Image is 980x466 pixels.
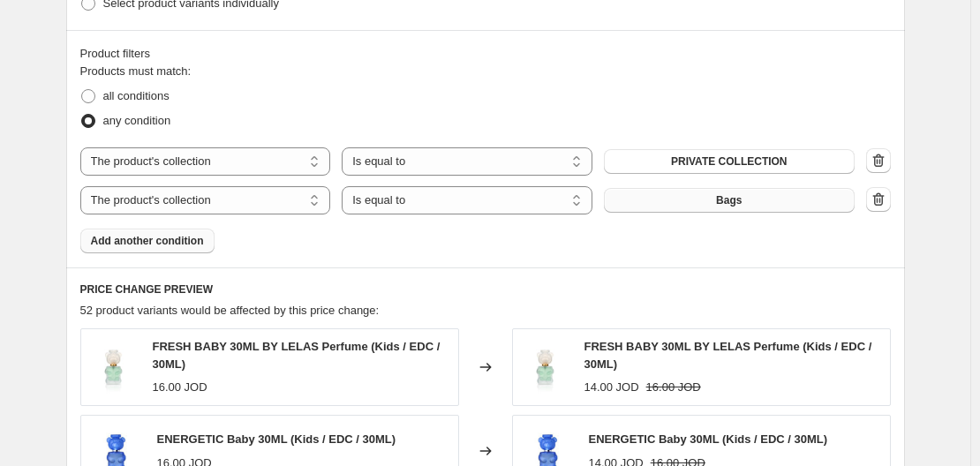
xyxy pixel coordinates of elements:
[103,89,170,102] span: all conditions
[152,380,207,394] span: 16.00 JOD
[91,234,204,248] span: Add another condition
[522,341,570,394] img: Fresh_Baby1_80x.jpg
[589,432,828,446] span: ENERGETIC Baby 30ML (Kids / EDC / 30ML)
[646,380,701,394] span: 16.00 JOD
[716,193,742,207] span: Bags
[80,229,215,253] button: Add another condition
[604,188,855,213] button: Bags
[80,282,891,297] h6: PRICE CHANGE PREVIEW
[103,114,171,127] span: any condition
[80,45,891,63] div: Product filters
[80,64,192,78] span: Products must match:
[80,304,380,317] span: 52 product variants would be affected by this price change:
[157,432,396,446] span: ENERGETIC Baby 30ML (Kids / EDC / 30ML)
[152,340,440,371] span: FRESH BABY 30ML BY LELAS Perfume (Kids / EDC / 30ML)
[90,341,139,394] img: Fresh_Baby1_80x.jpg
[671,154,788,169] span: PRIVATE COLLECTION
[584,380,638,394] span: 14.00 JOD
[604,149,855,174] button: PRIVATE COLLECTION
[584,340,871,371] span: FRESH BABY 30ML BY LELAS Perfume (Kids / EDC / 30ML)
